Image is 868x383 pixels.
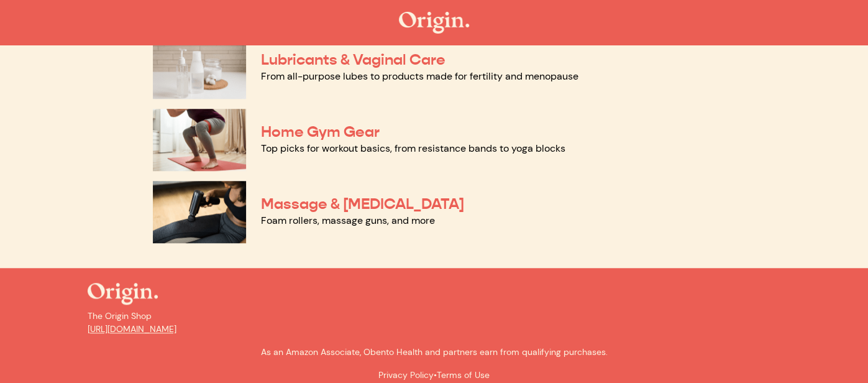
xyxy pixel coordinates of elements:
[153,37,246,99] img: Lubricants & Vaginal Care
[261,195,464,213] a: Massage & [MEDICAL_DATA]
[153,181,246,243] img: Massage & Myofascial Release
[261,122,380,141] a: Home Gym Gear
[261,70,578,83] a: From all-purpose lubes to products made for fertility and menopause
[88,310,781,336] p: The Origin Shop
[88,346,781,359] p: As an Amazon Associate, Obento Health and partners earn from qualifying purchases.
[261,214,435,227] a: Foam rollers, massage guns, and more
[88,369,781,382] p: •
[437,369,490,381] a: Terms of Use
[261,50,445,69] a: Lubricants & Vaginal Care
[399,12,469,34] img: The Origin Shop
[378,369,434,381] a: Privacy Policy
[153,109,246,171] img: Home Gym Gear
[261,142,565,155] a: Top picks for workout basics, from resistance bands to yoga blocks
[88,323,176,335] a: [URL][DOMAIN_NAME]
[88,283,158,305] img: The Origin Shop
